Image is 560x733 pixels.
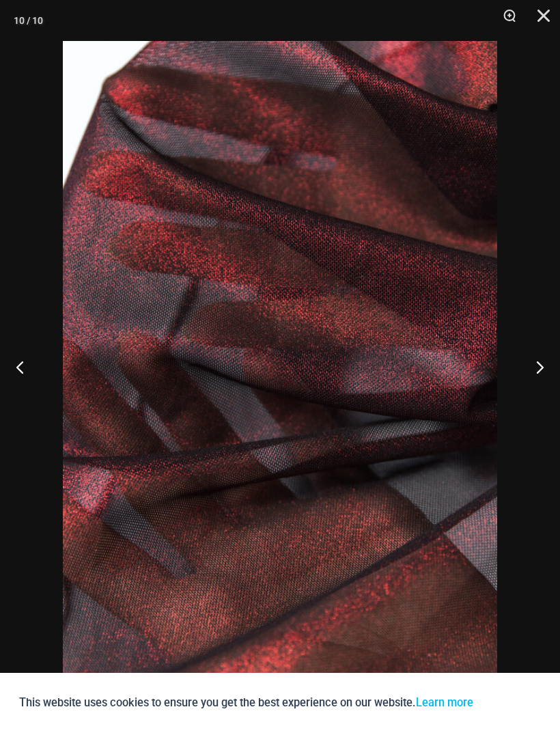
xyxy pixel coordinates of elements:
[416,696,473,709] a: Learn more
[19,693,473,712] p: This website uses cookies to ensure you get the best experience on our website.
[14,10,43,31] div: 10 / 10
[63,41,497,692] img: Midnight Shimmer Red 5131 Dress 12
[484,687,542,719] button: Accept
[509,333,560,401] button: Next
